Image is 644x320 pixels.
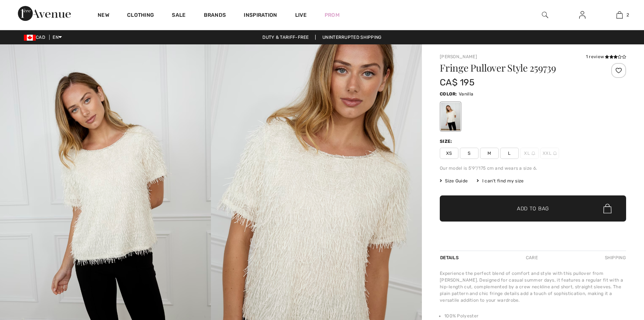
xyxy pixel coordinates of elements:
img: Canadian Dollar [24,35,36,41]
div: 1 review [586,53,626,60]
span: Vanilla [459,91,473,97]
span: CAD [24,35,48,40]
div: I can't find my size [477,178,524,184]
a: Live [295,11,307,19]
li: 100% Polyester [444,313,626,319]
span: Size Guide [440,178,468,184]
a: Brands [204,12,226,20]
div: Size: [440,138,454,145]
img: Bag.svg [603,204,612,213]
img: ring-m.svg [531,151,535,155]
img: My Bag [616,10,623,19]
a: [PERSON_NAME] [440,54,477,59]
img: My Info [579,10,585,19]
span: XL [520,148,539,159]
span: Color: [440,91,457,97]
a: Sign In [573,10,591,20]
a: Clothing [127,12,154,20]
div: Vanilla [441,103,460,131]
span: CA$ 195 [440,77,474,88]
a: Sale [172,12,186,20]
a: New [98,12,109,20]
span: 2 [626,12,629,18]
span: S [460,148,479,159]
a: Prom [325,11,340,19]
div: Our model is 5'9"/175 cm and wears a size 6. [440,165,626,172]
div: Experience the perfect blend of comfort and style with this pullover from [PERSON_NAME]. Designed... [440,270,626,304]
span: XS [440,148,458,159]
button: Add to Bag [440,195,626,222]
span: Add to Bag [517,205,549,213]
a: 2 [601,10,638,19]
div: Shipping [603,251,626,264]
span: XXL [540,148,559,159]
img: ring-m.svg [553,151,557,155]
h1: Fringe Pullover Style 259739 [440,63,595,73]
span: L [500,148,519,159]
img: 1ère Avenue [18,6,71,21]
span: EN [53,35,62,40]
img: search the website [542,10,548,19]
div: Care [520,251,544,264]
span: Inspiration [244,12,277,20]
div: Details [440,251,461,264]
span: M [480,148,499,159]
